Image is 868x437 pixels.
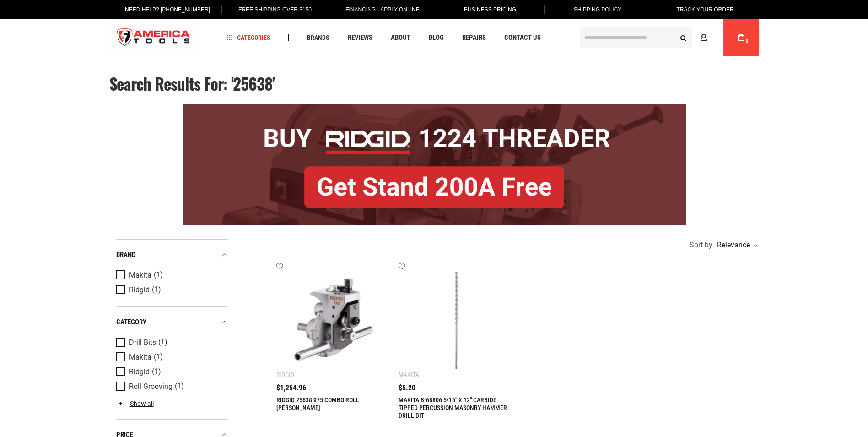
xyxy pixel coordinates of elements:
a: Makita (1) [116,270,226,280]
img: MAKITA B-68806 5/16 [408,272,505,369]
span: Makita [129,353,151,361]
a: RIDGID 25638 975 COMBO ROLL [PERSON_NAME] [276,396,359,411]
a: Makita (1) [116,352,226,362]
span: Search results for: '25638' [109,71,275,95]
a: About [387,32,415,44]
span: Sort by [690,241,712,249]
a: Show all [116,400,154,407]
a: MAKITA B-68806 5/16" X 12" CARBIDE TIPPED PERCUSSION MASONRY HAMMER DRILL BIT [399,396,507,419]
a: BOGO: Buy RIDGID® 1224 Threader, Get Stand 200A Free! [183,104,686,111]
span: (1) [154,271,163,279]
a: Reviews [344,32,377,44]
a: Brands [303,32,334,44]
span: (1) [152,286,161,294]
span: Contact Us [504,34,541,41]
div: Ridgid [276,371,294,378]
span: $1,254.96 [276,384,306,392]
span: $5.20 [399,384,415,392]
div: category [116,316,228,328]
span: (1) [154,353,163,361]
button: Search [675,29,692,46]
span: Reviews [348,34,372,41]
div: Brand [116,249,228,261]
span: (1) [158,339,167,346]
span: (1) [152,368,161,376]
a: Categories [222,32,275,44]
img: BOGO: Buy RIDGID® 1224 Threader, Get Stand 200A Free! [183,104,686,225]
a: store logo [109,21,198,55]
div: Relevance [715,241,757,249]
div: Makita [399,371,419,378]
a: Ridgid (1) [116,367,226,377]
a: Repairs [458,32,490,44]
span: Makita [129,271,151,279]
img: America Tools [109,21,198,55]
span: Ridgid [129,286,150,294]
a: Contact Us [500,32,545,44]
span: Repairs [462,34,486,41]
span: Roll Grooving [129,382,173,391]
span: Drill Bits [129,339,156,347]
img: RIDGID 25638 975 COMBO ROLL GROOVER [286,272,383,369]
a: 0 [733,19,750,56]
a: Roll Grooving (1) [116,382,226,392]
a: Ridgid (1) [116,285,226,295]
span: Ridgid [129,368,150,376]
span: Blog [429,34,444,41]
a: Blog [425,32,448,44]
span: (1) [175,382,184,390]
span: Brands [307,34,329,41]
span: 0 [746,39,749,44]
a: Drill Bits (1) [116,338,226,348]
span: Shipping Policy [574,6,622,13]
span: Categories [226,34,270,41]
span: About [391,34,410,41]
